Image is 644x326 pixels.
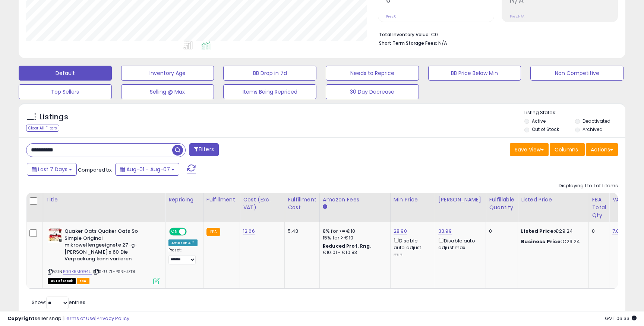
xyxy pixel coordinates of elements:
[532,126,559,132] label: Out of Stock
[438,196,483,204] div: [PERSON_NAME]
[583,118,610,124] label: Deactivated
[48,228,63,243] img: 51ofCV9Z54L._SL40_.jpg
[40,112,68,122] h5: Listings
[555,146,578,153] span: Columns
[115,163,179,176] button: Aug-01 - Aug-07
[46,196,162,204] div: Title
[612,228,622,235] a: 7.00
[206,196,237,204] div: Fulfillment
[489,228,512,235] div: 0
[521,228,583,235] div: €29.24
[428,66,521,81] button: BB Price Below Min
[77,278,89,284] span: FBA
[223,84,316,99] button: Items Being Repriced
[78,166,112,173] span: Compared to:
[489,196,515,211] div: Fulfillable Quantity
[438,236,480,251] div: Disable auto adjust max
[168,239,198,246] div: Amazon AI *
[510,143,549,156] button: Save View
[323,196,387,204] div: Amazon Fees
[326,66,419,81] button: Needs to Reprice
[189,143,218,156] button: Filters
[530,66,624,81] button: Non Competitive
[521,196,585,204] div: Listed Price
[48,278,76,284] span: All listings that are currently out of stock and unavailable for purchase on Amazon
[323,235,385,241] div: 15% for > €10
[64,228,155,264] b: Quaker Oats Quaker Oats So Simple Original mikrowellengeeignete 27-g-[PERSON_NAME] x 60 Die Verpa...
[386,14,397,19] small: Prev: 0
[379,31,430,38] b: Total Inventory Value:
[32,299,85,306] span: Show: entries
[97,315,129,322] a: Privacy Policy
[521,238,562,245] b: Business Price:
[379,40,437,46] b: Short Term Storage Fees:
[7,315,129,322] div: seller snap | |
[19,66,112,81] button: Default
[7,315,35,322] strong: Copyright
[521,238,583,245] div: €29.24
[168,248,198,264] div: Preset:
[288,228,314,235] div: 5.43
[583,126,603,132] label: Archived
[19,84,112,99] button: Top Sellers
[26,125,59,132] div: Clear All Filters
[532,118,546,124] label: Active
[510,14,524,19] small: Prev: N/A
[394,228,407,235] a: 28.90
[592,196,606,219] div: FBA Total Qty
[592,228,603,235] div: 0
[48,228,160,283] div: ASIN:
[288,196,316,211] div: Fulfillment Cost
[438,40,447,47] span: N/A
[394,236,429,258] div: Disable auto adjust min
[323,250,385,256] div: €10.01 - €10.83
[326,84,419,99] button: 30 Day Decrease
[223,66,316,81] button: BB Drop in 7d
[586,143,618,156] button: Actions
[438,228,452,235] a: 33.99
[323,228,385,235] div: 8% for <= €10
[186,229,198,235] span: OFF
[323,243,372,249] b: Reduced Prof. Rng.
[63,269,92,275] a: B00K5M094U
[379,29,612,38] li: €0
[27,163,77,176] button: Last 7 Days
[206,228,220,236] small: FBA
[126,166,170,173] span: Aug-01 - Aug-07
[121,66,214,81] button: Inventory Age
[550,143,585,156] button: Columns
[170,229,179,235] span: ON
[559,182,618,189] div: Displaying 1 to 1 of 1 items
[93,269,135,275] span: | SKU: 7L-PSB1-JZDI
[524,109,625,116] p: Listing States:
[243,196,281,211] div: Cost (Exc. VAT)
[64,315,95,322] a: Terms of Use
[521,228,555,235] b: Listed Price:
[168,196,200,204] div: Repricing
[605,315,637,322] span: 2025-08-15 06:33 GMT
[38,166,67,173] span: Last 7 Days
[243,228,255,235] a: 12.66
[323,204,327,210] small: Amazon Fees.
[121,84,214,99] button: Selling @ Max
